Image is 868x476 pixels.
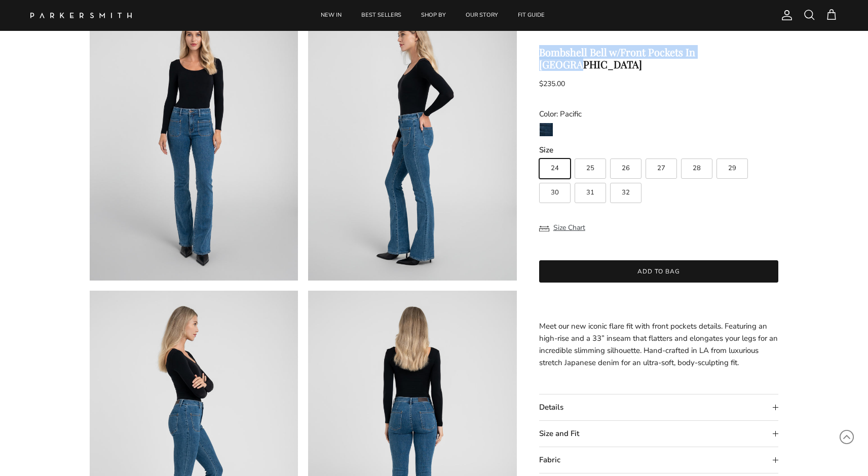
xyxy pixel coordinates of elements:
[728,165,736,172] span: 29
[539,421,779,447] summary: Size and Fit
[539,46,779,70] h1: Bombshell Bell w/Front Pockets In [GEOGRAPHIC_DATA]
[657,165,665,172] span: 27
[30,13,132,18] img: Parker Smith
[551,189,559,196] span: 30
[586,189,594,196] span: 31
[777,9,793,21] a: Account
[539,79,565,89] span: $235.00
[622,189,630,196] span: 32
[539,394,779,420] summary: Details
[539,145,553,155] legend: Size
[539,447,779,473] summary: Fabric
[539,123,553,140] a: Pacific
[539,108,779,120] div: Color: Pacific
[839,429,854,445] svg: Scroll to Top
[622,165,630,172] span: 26
[539,218,585,237] button: Size Chart
[551,165,559,172] span: 24
[540,123,553,136] img: Pacific
[539,260,779,283] button: Add to bag
[539,321,778,368] span: Featuring an high-rise and a 33” inseam that flatters and elongates your legs for an incredible s...
[693,165,701,172] span: 28
[539,321,723,331] span: Meet our new iconic flare fit with front pockets details.
[586,165,594,172] span: 25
